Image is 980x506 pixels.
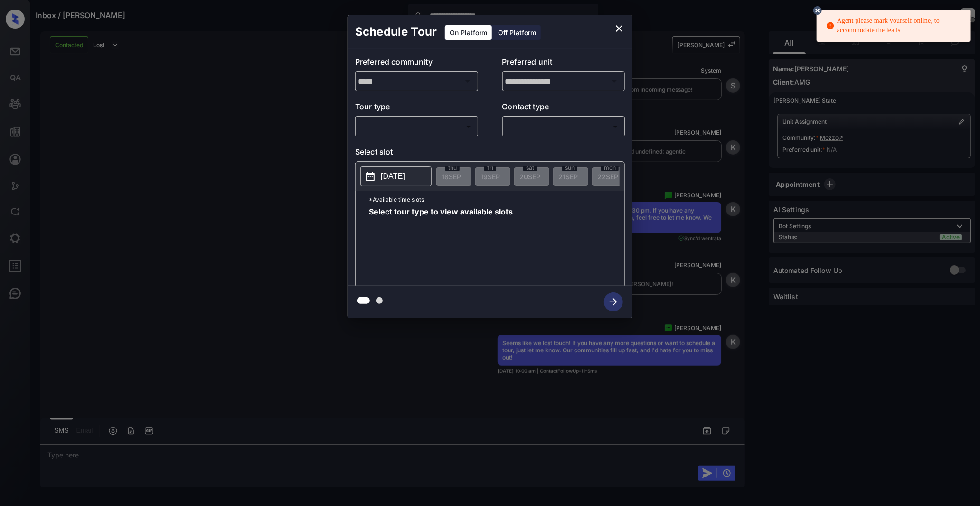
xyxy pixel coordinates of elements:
div: Off Platform [493,25,541,40]
span: Select tour type to view available slots [369,208,513,284]
p: Select slot [355,146,625,161]
button: close [610,19,629,38]
p: Contact type [502,101,625,116]
div: On Platform [445,25,492,40]
p: *Available time slots [369,191,624,208]
h2: Schedule Tour [348,15,444,49]
p: Tour type [355,101,478,116]
p: Preferred community [355,56,478,71]
p: [DATE] [381,171,405,182]
p: Preferred unit [502,56,625,71]
div: Agent please mark yourself online, to accommodate the leads [826,12,963,39]
button: [DATE] [360,166,432,186]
